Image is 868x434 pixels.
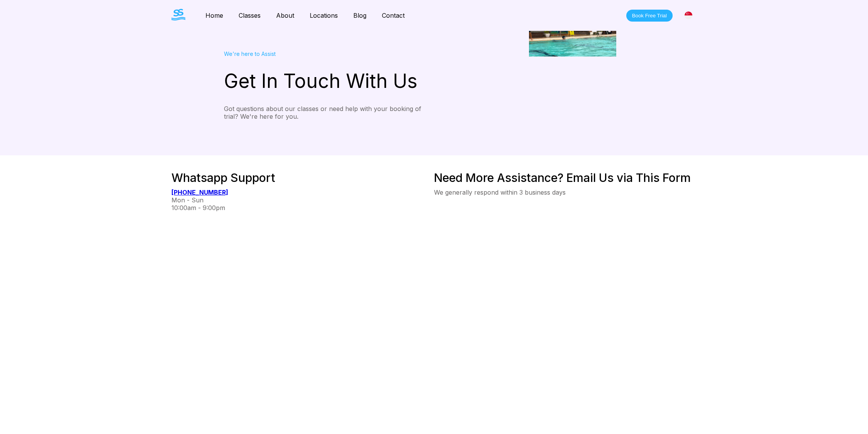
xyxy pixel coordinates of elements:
[171,188,228,196] a: [PHONE_NUMBER]
[374,12,412,19] a: Contact
[302,12,346,19] a: Locations
[346,12,374,19] a: Blog
[198,12,231,19] a: Home
[462,31,616,140] img: Swimming Classes
[171,196,434,204] div: Mon - Sun
[626,10,673,22] button: Book Free Trial
[231,12,268,19] a: Classes
[224,105,434,120] div: Got questions about our classes or need help with your booking of trial? We're here for you.
[171,9,185,20] img: The Swim Starter Logo
[680,7,697,24] div: [GEOGRAPHIC_DATA]
[268,12,302,19] a: About
[224,69,434,93] div: Get In Touch With Us
[171,171,434,185] div: Whatsapp Support
[434,171,697,185] div: Need More Assistance? Email Us via This Form
[434,188,697,196] div: We generally respond within 3 business days
[685,12,692,19] img: Singapore
[224,50,434,57] div: We're here to Assist
[171,204,434,212] div: 10:00am - 9:00pm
